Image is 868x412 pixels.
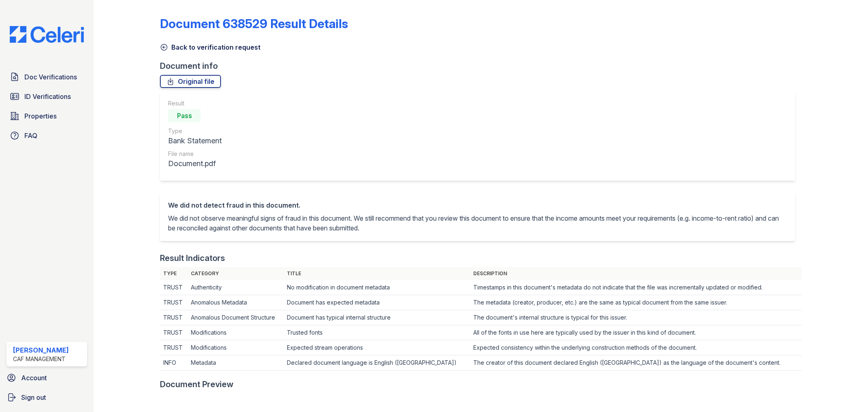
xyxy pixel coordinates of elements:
td: TRUST [160,340,188,355]
td: All of the fonts in use here are typically used by the issuer in this kind of document. [470,325,802,340]
td: Document has typical internal structure [284,310,470,325]
p: We did not observe meaningful signs of fraud in this document. We still recommend that you review... [168,213,787,233]
div: Document Preview [160,379,234,390]
span: FAQ [24,131,37,140]
img: CE_Logo_Blue-a8612792a0a2168367f1c8372b55b34899dd931a85d93a1a3d3e32e68fde9ad4.png [3,26,90,43]
div: Document.pdf [168,158,222,169]
a: Document 638529 Result Details [160,16,348,31]
span: ID Verifications [24,92,71,101]
div: [PERSON_NAME] [13,345,69,355]
th: Title [284,267,470,280]
th: Category [188,267,284,280]
td: Expected stream operations [284,340,470,355]
a: ID Verifications [7,88,87,105]
th: Type [160,267,188,280]
div: CAF Management [13,355,69,363]
td: TRUST [160,325,188,340]
a: Properties [7,108,87,124]
a: Account [3,370,90,386]
div: Type [168,127,222,135]
td: Trusted fonts [284,325,470,340]
td: The creator of this document declared English ([GEOGRAPHIC_DATA]) as the language of the document... [470,355,802,370]
td: TRUST [160,295,188,310]
span: Sign out [21,392,46,402]
a: Doc Verifications [7,69,87,85]
td: TRUST [160,310,188,325]
a: Sign out [3,389,90,405]
div: We did not detect fraud in this document. [168,200,787,210]
th: Description [470,267,802,280]
a: Original file [160,75,221,88]
span: Account [21,373,47,383]
td: Document has expected metadata [284,295,470,310]
a: FAQ [7,127,87,144]
td: Timestamps in this document's metadata do not indicate that the file was incrementally updated or... [470,280,802,295]
div: File name [168,150,222,158]
td: No modification in document metadata [284,280,470,295]
td: Authenticity [188,280,284,295]
div: Pass [168,109,201,122]
span: Doc Verifications [24,72,77,82]
td: TRUST [160,280,188,295]
td: INFO [160,355,188,370]
td: Anomalous Document Structure [188,310,284,325]
td: Modifications [188,325,284,340]
span: Properties [24,111,57,121]
td: Metadata [188,355,284,370]
td: Declared document language is English ([GEOGRAPHIC_DATA]) [284,355,470,370]
td: Expected consistency within the underlying construction methods of the document. [470,340,802,355]
a: Back to verification request [160,42,260,52]
td: Anomalous Metadata [188,295,284,310]
td: Modifications [188,340,284,355]
td: The document's internal structure is typical for this issuer. [470,310,802,325]
iframe: chat widget [834,379,860,404]
div: Result [168,99,222,107]
td: The metadata (creator, producer, etc.) are the same as typical document from the same issuer. [470,295,802,310]
div: Document info [160,60,801,72]
div: Bank Statement [168,135,222,147]
div: Result Indicators [160,252,225,264]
